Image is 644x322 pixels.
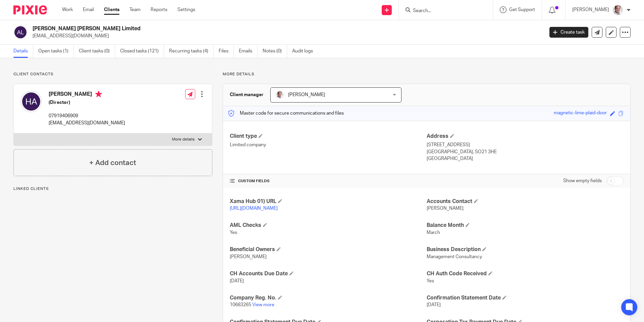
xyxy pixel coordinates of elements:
[427,142,624,148] p: [STREET_ADDRESS]
[263,45,287,58] a: Notes (0)
[427,230,440,235] span: March
[95,91,102,97] i: Primary
[104,6,119,13] a: Clients
[230,91,264,98] h3: Client manager
[49,113,125,119] p: 07919406909
[49,99,125,106] h5: (Director)
[612,5,623,15] img: Munro%20Partners-3202.jpg
[120,45,164,58] a: Closed tasks (121)
[79,45,115,58] a: Client tasks (0)
[38,45,74,58] a: Open tasks (1)
[572,6,609,13] p: [PERSON_NAME]
[20,91,42,112] img: svg%3E
[151,6,167,13] a: Reports
[13,186,212,192] p: Linked clients
[288,92,325,97] span: [PERSON_NAME]
[427,246,624,253] h4: Business Description
[230,254,267,259] span: [PERSON_NAME]
[89,158,136,168] h4: + Add contact
[49,91,125,99] h4: [PERSON_NAME]
[230,303,251,307] span: 10683265
[427,149,624,155] p: [GEOGRAPHIC_DATA], SO21 3HE
[230,270,427,277] h4: CH Accounts Due Date
[427,133,624,140] h4: Address
[230,133,427,140] h4: Client type
[49,120,125,126] p: [EMAIL_ADDRESS][DOMAIN_NAME]
[549,27,588,38] a: Create task
[554,110,607,117] div: magnetic-lime-plaid-door
[33,25,438,32] h2: [PERSON_NAME] [PERSON_NAME] Limited
[83,6,94,13] a: Email
[563,177,602,184] label: Show empty fields
[427,206,464,211] span: [PERSON_NAME]
[228,110,344,117] p: Master code for secure communications and files
[13,5,47,14] img: Pixie
[129,6,141,13] a: Team
[292,45,318,58] a: Audit logs
[427,222,624,229] h4: Balance Month
[230,222,427,229] h4: AML Checks
[239,45,258,58] a: Emails
[230,294,427,301] h4: Company Reg. No.
[230,206,278,211] a: [URL][DOMAIN_NAME]
[427,155,624,162] p: [GEOGRAPHIC_DATA]
[230,178,427,184] h4: CUSTOM FIELDS
[427,198,624,205] h4: Accounts Contact
[33,33,539,39] p: [EMAIL_ADDRESS][DOMAIN_NAME]
[230,142,427,148] p: Limited company
[427,279,434,283] span: Yes
[223,72,631,77] p: More details
[172,137,195,142] p: More details
[412,8,473,14] input: Search
[427,294,624,301] h4: Confirmation Statement Date
[13,72,212,77] p: Client contacts
[230,198,427,205] h4: Xama Hub 01) URL
[230,230,237,235] span: Yes
[276,91,284,99] img: Munro%20Partners-3202.jpg
[13,45,33,58] a: Details
[427,270,624,277] h4: CH Auth Code Received
[230,279,244,283] span: [DATE]
[427,254,482,259] span: Management Consultancy
[177,6,195,13] a: Settings
[219,45,234,58] a: Files
[62,6,73,13] a: Work
[169,45,214,58] a: Recurring tasks (4)
[252,303,274,307] a: View more
[13,25,28,39] img: svg%3E
[509,7,535,12] span: Get Support
[427,303,441,307] span: [DATE]
[230,246,427,253] h4: Beneficial Owners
